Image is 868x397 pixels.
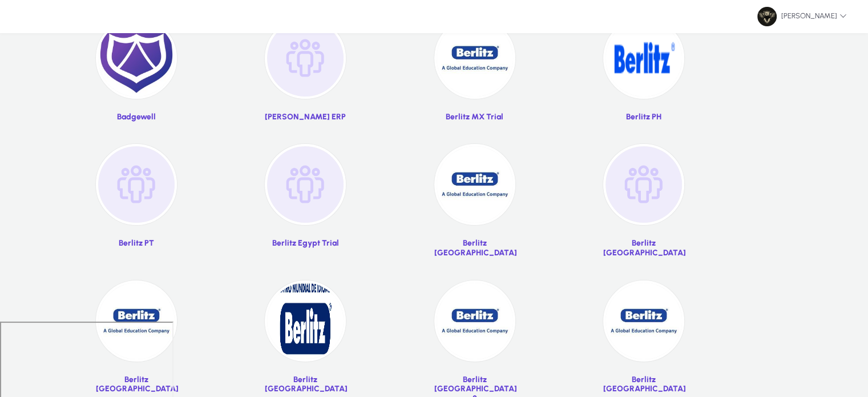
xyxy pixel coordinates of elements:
[603,239,684,258] p: Berlitz [GEOGRAPHIC_DATA]
[434,18,515,99] img: 27.jpg
[603,375,684,394] p: Berlitz [GEOGRAPHIC_DATA]
[434,239,515,258] p: Berlitz [GEOGRAPHIC_DATA]
[265,113,346,122] p: [PERSON_NAME] ERP
[265,144,346,225] img: organization-placeholder.png
[265,18,346,99] img: organization-placeholder.png
[434,144,515,225] img: 34.jpg
[96,144,177,225] img: organization-placeholder.png
[603,113,684,122] p: Berlitz PH
[265,280,346,362] img: 38.jpg
[96,239,177,248] p: Berlitz PT
[96,280,177,362] img: 37.jpg
[603,144,684,225] img: organization-placeholder.png
[748,6,856,27] button: [PERSON_NAME]
[265,375,346,394] p: Berlitz [GEOGRAPHIC_DATA]
[603,18,684,130] a: Berlitz PH
[757,7,777,26] img: 77.jpg
[96,144,177,266] a: Berlitz PT
[265,239,346,248] p: Berlitz Egypt Trial
[96,375,177,394] p: Berlitz [GEOGRAPHIC_DATA]
[434,144,515,266] a: Berlitz [GEOGRAPHIC_DATA]
[265,18,346,130] a: [PERSON_NAME] ERP
[96,113,177,122] p: Badgewell
[603,18,684,99] img: 28.png
[603,280,684,362] img: 40.jpg
[757,7,847,26] span: [PERSON_NAME]
[96,18,177,99] img: 2.png
[265,144,346,266] a: Berlitz Egypt Trial
[603,144,684,266] a: Berlitz [GEOGRAPHIC_DATA]
[434,113,515,122] p: Berlitz MX Trial
[434,280,515,362] img: 39.jpg
[434,18,515,130] a: Berlitz MX Trial
[96,18,177,130] a: Badgewell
